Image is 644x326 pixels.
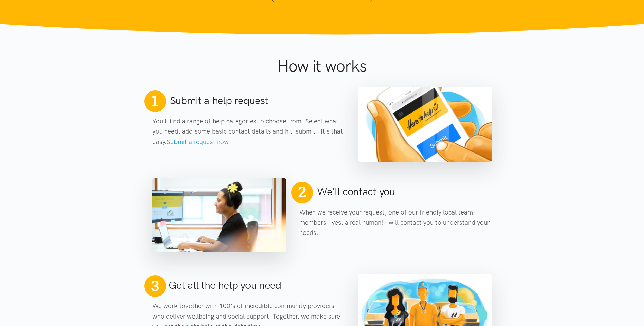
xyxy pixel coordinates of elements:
[295,180,309,203] span: 2
[167,138,229,146] a: Submit a request now
[317,185,395,199] h2: We'll contact you
[211,56,433,76] h1: How it works
[152,92,158,109] span: 1
[169,278,281,292] h2: Get all the help you need
[152,116,345,147] p: You'll find a range of help categories to choose from. Select what you need, add some basic conta...
[299,207,492,238] p: When we receive your request, one of our friendly local team members - yes, a real human! - will ...
[151,277,159,294] span: 3
[170,94,269,108] h2: Submit a help request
